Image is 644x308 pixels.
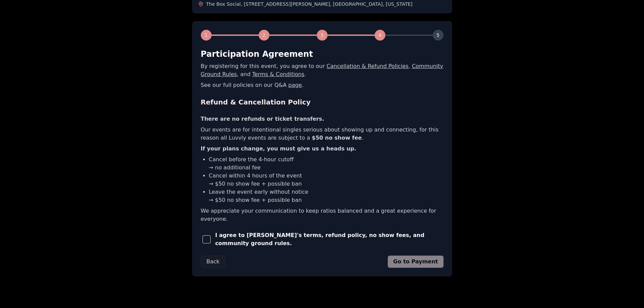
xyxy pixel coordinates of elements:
p: Our events are for intentional singles serious about showing up and connecting, for this reason a... [201,126,444,142]
p: We appreciate your communication to keep ratios balanced and a great experience for everyone. [201,207,444,223]
button: Back [201,256,225,268]
p: If your plans change, you must give us a heads up. [201,145,444,153]
li: Leave the event early without notice → $50 no show fee + possible ban [209,188,444,204]
div: 5 [433,30,444,41]
span: The Box Social , [STREET_ADDRESS][PERSON_NAME] , [GEOGRAPHIC_DATA] , [US_STATE] [206,1,413,7]
a: Terms & Conditions [252,71,304,77]
p: By registering for this event, you agree to our , , and . [201,62,444,78]
li: Cancel before the 4-hour cutoff → no additional fee [209,156,444,172]
div: 1 [201,30,212,41]
h2: Refund & Cancellation Policy [201,97,444,107]
a: Cancellation & Refund Policies [327,63,408,69]
p: There are no refunds or ticket transfers. [201,115,444,123]
a: page [288,82,302,88]
h2: Participation Agreement [201,49,444,60]
div: 3 [317,30,328,41]
span: I agree to [PERSON_NAME]'s terms, refund policy, no show fees, and community ground rules. [215,231,443,247]
p: See our full policies on our Q&A . [201,81,444,89]
li: Cancel within 4 hours of the event → $50 no show fee + possible ban [209,172,444,188]
div: 4 [375,30,385,41]
div: 2 [259,30,269,41]
b: $50 no show fee [312,135,362,141]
